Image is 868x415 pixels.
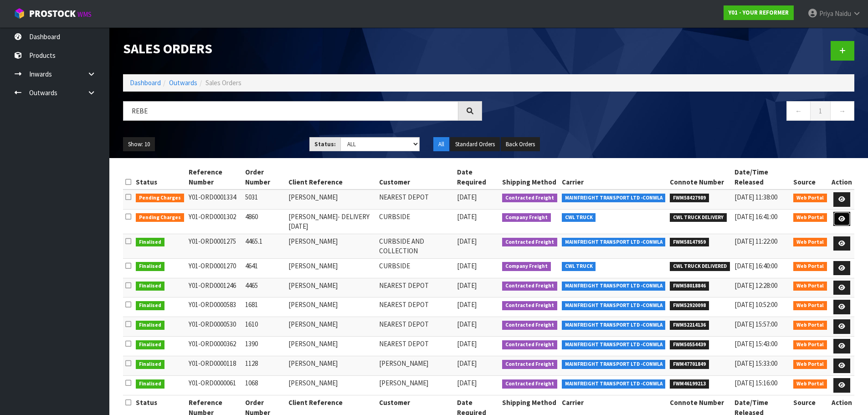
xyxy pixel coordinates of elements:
th: Client Reference [286,165,376,190]
span: FWM58018846 [670,282,709,291]
span: MAINFREIGHT TRANSPORT LTD -CONWLA [562,282,666,291]
td: CURBSIDE [377,209,455,234]
td: 1128 [243,356,286,376]
span: ProStock [29,8,76,20]
td: NEAREST DEPOT [377,297,455,317]
td: 1610 [243,317,286,337]
span: [DATE] [457,193,477,201]
td: 4465.1 [243,234,286,258]
span: Sales Orders [205,78,241,87]
td: 4465 [243,278,286,297]
span: Contracted Freight [502,238,557,247]
span: Web Portal [793,340,827,349]
span: Web Portal [793,213,827,222]
span: Web Portal [793,282,827,291]
td: [PERSON_NAME] [286,258,376,278]
span: FWM47701849 [670,360,709,369]
span: [DATE] [457,320,477,328]
td: [PERSON_NAME] [286,376,376,395]
td: [PERSON_NAME] [286,190,376,209]
button: Show: 10 [123,137,155,152]
span: Finalised [136,340,164,349]
th: Carrier [560,165,668,190]
span: [DATE] 10:52:00 [734,300,777,309]
span: CWL TRUCK [562,213,596,222]
input: Search sales orders [123,101,458,121]
td: [PERSON_NAME] [377,376,455,395]
span: FWM46199213 [670,379,709,389]
a: ← [786,101,811,121]
span: [DATE] 15:43:00 [734,339,777,348]
span: [DATE] 12:28:00 [734,281,777,290]
td: [PERSON_NAME] [286,234,376,258]
td: Y01-ORD0000530 [186,317,243,337]
span: Contracted Freight [502,282,557,291]
td: [PERSON_NAME]- DELIVERY [DATE] [286,209,376,234]
span: Finalised [136,301,164,310]
span: MAINFREIGHT TRANSPORT LTD -CONWLA [562,194,666,203]
button: All [433,137,449,152]
th: Action [829,165,854,190]
h1: Sales Orders [123,41,482,56]
span: MAINFREIGHT TRANSPORT LTD -CONWLA [562,301,666,310]
span: [DATE] 11:22:00 [734,237,777,246]
span: MAINFREIGHT TRANSPORT LTD -CONWLA [562,379,666,389]
span: FWM52214136 [670,321,709,330]
td: NEAREST DEPOT [377,190,455,209]
th: Order Number [243,165,286,190]
th: Source [791,165,829,190]
th: Reference Number [186,165,243,190]
span: Web Portal [793,238,827,247]
span: Finalised [136,282,164,291]
a: 1 [810,101,831,121]
span: Web Portal [793,262,827,271]
span: Web Portal [793,194,827,203]
td: NEAREST DEPOT [377,317,455,337]
td: CURBSIDE AND COLLECTION [377,234,455,258]
td: [PERSON_NAME] [286,337,376,356]
td: [PERSON_NAME] [286,317,376,337]
td: [PERSON_NAME] [286,278,376,297]
th: Customer [377,165,455,190]
th: Connote Number [668,165,732,190]
span: FWM52920098 [670,301,709,310]
td: Y01-ORD0001246 [186,278,243,297]
span: [DATE] [457,379,477,387]
span: Web Portal [793,301,827,310]
span: [DATE] [457,212,477,221]
td: Y01-ORD0001334 [186,190,243,209]
th: Date Required [455,165,500,190]
span: [DATE] [457,261,477,270]
td: CURBSIDE [377,258,455,278]
small: WMS [77,10,92,19]
span: MAINFREIGHT TRANSPORT LTD -CONWLA [562,238,666,247]
button: Back Orders [501,137,540,152]
span: Finalised [136,360,164,369]
span: Contracted Freight [502,321,557,330]
span: FWM58427989 [670,194,709,203]
span: Contracted Freight [502,340,557,349]
span: [DATE] 16:40:00 [734,261,777,270]
span: [DATE] [457,237,477,246]
span: MAINFREIGHT TRANSPORT LTD -CONWLA [562,321,666,330]
span: Naidu [835,9,851,18]
td: Y01-ORD0000118 [186,356,243,376]
span: Pending Charges [136,213,184,222]
td: Y01-ORD0000362 [186,337,243,356]
a: Outwards [169,78,197,87]
span: [DATE] 11:38:00 [734,193,777,201]
td: Y01-ORD0001302 [186,209,243,234]
span: [DATE] 15:16:00 [734,379,777,387]
a: Y01 - YOUR REFORMER [724,5,794,20]
span: [DATE] 15:33:00 [734,359,777,368]
span: Contracted Freight [502,360,557,369]
td: [PERSON_NAME] [286,297,376,317]
span: Finalised [136,379,164,389]
nav: Page navigation [496,101,855,123]
a: → [830,101,854,121]
td: 4641 [243,258,286,278]
span: MAINFREIGHT TRANSPORT LTD -CONWLA [562,360,666,369]
span: [DATE] [457,339,477,348]
span: CWL TRUCK DELIVERY [670,213,727,222]
td: 1390 [243,337,286,356]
